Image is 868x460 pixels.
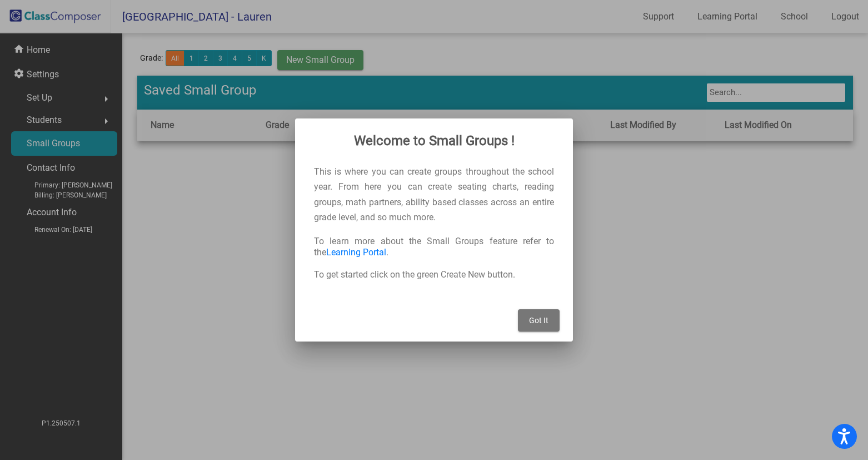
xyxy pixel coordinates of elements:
[314,236,554,258] p: To learn more about the Small Groups feature refer to the .
[314,269,554,280] p: To get started click on the green Create New button.
[529,316,548,325] span: Got It
[326,247,386,258] a: Learning Portal
[518,309,560,332] button: Got It
[308,132,560,150] h2: Welcome to Small Groups !
[314,164,554,225] p: This is where you can create groups throughout the school year. From here you can create seating ...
